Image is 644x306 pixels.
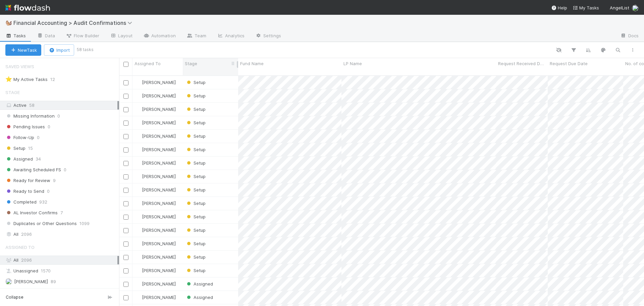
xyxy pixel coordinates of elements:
div: [PERSON_NAME] [135,119,176,126]
span: [PERSON_NAME] [142,120,176,125]
span: [PERSON_NAME] [142,93,176,98]
span: Request Due Date [550,60,588,67]
span: Collapse [6,294,23,300]
img: avatar_487f705b-1efa-4920-8de6-14528bcda38c.png [136,268,141,273]
span: [PERSON_NAME] [14,279,48,284]
span: Pending Issues [5,123,45,131]
span: 15 [28,144,33,152]
div: Setup [185,254,206,260]
span: Assigned [185,295,213,300]
div: Setup [185,240,206,247]
div: Setup [185,92,206,99]
img: avatar_487f705b-1efa-4920-8de6-14528bcda38c.png [136,106,141,112]
img: logo-inverted-e16ddd16eac7371096b0.svg [5,2,50,13]
span: 34 [36,155,41,163]
img: avatar_487f705b-1efa-4920-8de6-14528bcda38c.png [136,254,141,260]
img: avatar_487f705b-1efa-4920-8de6-14528bcda38c.png [136,201,141,206]
input: Toggle All Rows Selected [123,62,128,67]
span: Setup [185,160,206,166]
span: ⭐ [5,76,12,82]
span: 0 [48,123,50,131]
div: All [5,256,117,264]
div: Setup [185,267,206,274]
span: 0 [37,133,40,142]
span: Completed [5,198,37,206]
div: Help [551,4,567,11]
div: My Active Tasks [5,75,48,84]
span: 12 [50,75,62,84]
small: 58 tasks [77,47,94,53]
img: avatar_487f705b-1efa-4920-8de6-14528bcda38c.png [136,133,141,139]
div: [PERSON_NAME] [135,173,176,180]
span: [PERSON_NAME] [142,241,176,246]
img: avatar_487f705b-1efa-4920-8de6-14528bcda38c.png [136,160,141,166]
div: Assigned [185,294,213,301]
div: [PERSON_NAME] [135,92,176,99]
div: All [5,230,117,238]
span: Duplicates or Other Questions [5,219,77,228]
input: Toggle Row Selected [123,255,128,260]
span: Missing Information [5,112,55,120]
div: Setup [185,160,206,166]
span: 89 [51,277,56,286]
div: Active [5,101,117,110]
div: [PERSON_NAME] [135,200,176,207]
span: AL Investor Confirms [5,209,58,217]
span: Assigned To [135,60,161,67]
input: Toggle Row Selected [123,174,128,179]
a: Analytics [212,31,250,42]
a: Data [32,31,60,42]
span: [PERSON_NAME] [142,214,176,219]
span: AngelList [610,5,629,10]
input: Toggle Row Selected [123,188,128,193]
span: Assigned [185,281,213,287]
span: Stage [5,86,20,99]
div: [PERSON_NAME] [135,160,176,166]
input: Toggle Row Selected [123,80,128,85]
input: Toggle Row Selected [123,201,128,206]
input: Toggle Row Selected [123,215,128,220]
input: Toggle Row Selected [123,282,128,287]
div: Setup [185,106,206,113]
span: [PERSON_NAME] [142,281,176,287]
span: 9 [53,176,56,185]
div: Setup [185,79,206,86]
span: [PERSON_NAME] [142,227,176,233]
span: Follow-Up [5,133,34,142]
span: 932 [39,198,47,206]
div: Setup [185,173,206,180]
div: [PERSON_NAME] [135,280,176,287]
input: Toggle Row Selected [123,228,128,233]
span: 58 [29,102,35,108]
img: avatar_487f705b-1efa-4920-8de6-14528bcda38c.png [136,241,141,246]
div: Setup [185,133,206,139]
span: Setup [185,93,206,98]
span: Setup [185,80,206,85]
div: Setup [185,213,206,220]
input: Toggle Row Selected [123,147,128,152]
span: 1099 [79,219,90,228]
img: avatar_487f705b-1efa-4920-8de6-14528bcda38c.png [136,120,141,125]
span: 🐿️ [5,20,12,26]
div: [PERSON_NAME] [135,146,176,153]
span: Setup [5,144,25,152]
span: 0 [47,187,50,195]
span: [PERSON_NAME] [142,295,176,300]
span: Flow Builder [66,32,99,39]
span: Setup [185,120,206,125]
img: avatar_487f705b-1efa-4920-8de6-14528bcda38c.png [136,80,141,85]
img: avatar_487f705b-1efa-4920-8de6-14528bcda38c.png [136,281,141,287]
a: Layout [105,31,138,42]
span: Fund Name [240,60,264,67]
span: Setup [185,214,206,219]
div: Assigned [185,280,213,287]
span: Setup [185,254,206,260]
span: My Tasks [573,5,599,10]
input: Toggle Row Selected [123,121,128,126]
a: Team [181,31,212,42]
span: Tasks [5,32,26,39]
img: avatar_487f705b-1efa-4920-8de6-14528bcda38c.png [136,174,141,179]
div: [PERSON_NAME] [135,267,176,274]
div: Setup [185,186,206,193]
span: LP Name [343,60,362,67]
